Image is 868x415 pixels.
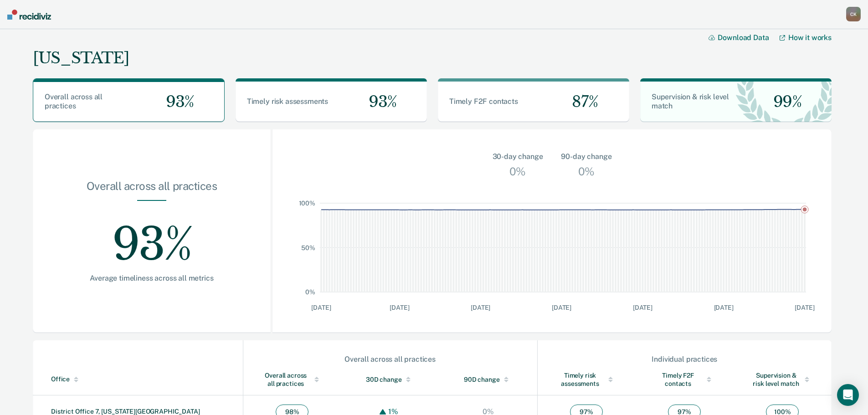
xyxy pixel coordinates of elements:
[635,364,733,395] th: Toggle SortBy
[51,408,200,415] a: District Office 7, [US_STATE][GEOGRAPHIC_DATA]
[360,375,421,384] div: 30D change
[33,364,243,395] th: Toggle SortBy
[45,92,103,110] span: Overall across all practices
[734,364,832,395] th: Toggle SortBy
[507,162,528,180] div: 0%
[262,371,323,388] div: Overall across all practices
[439,364,537,395] th: Toggle SortBy
[653,371,715,388] div: Timely F2F contacts
[457,375,519,384] div: 90D change
[62,274,241,282] div: Average timeliness across all metrics
[243,364,341,395] th: Toggle SortBy
[780,33,832,42] a: How it works
[361,92,397,111] span: 93%
[471,304,490,311] text: [DATE]
[561,151,611,162] div: 90-day change
[244,355,537,364] div: Overall across all practices
[837,384,859,406] div: Open Intercom Messenger
[311,304,331,311] text: [DATE]
[159,92,194,111] span: 93%
[51,375,239,383] div: Office
[556,371,617,388] div: Timely risk assessments
[714,304,734,311] text: [DATE]
[552,304,571,311] text: [DATE]
[565,92,598,111] span: 87%
[537,364,635,395] th: Toggle SortBy
[766,92,802,111] span: 99%
[7,10,51,20] img: Recidiviz
[576,162,597,180] div: 0%
[62,179,241,200] div: Overall across all practices
[449,97,518,106] span: Timely F2F contacts
[538,355,831,364] div: Individual practices
[846,7,861,21] button: CK
[795,304,814,311] text: [DATE]
[752,371,813,388] div: Supervision & risk level match
[33,49,129,67] div: [US_STATE]
[652,92,729,110] span: Supervision & risk level match
[633,304,652,311] text: [DATE]
[62,201,241,274] div: 93%
[846,7,861,21] div: C K
[247,97,328,106] span: Timely risk assessments
[709,33,780,42] button: Download Data
[341,364,439,395] th: Toggle SortBy
[390,304,409,311] text: [DATE]
[493,151,543,162] div: 30-day change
